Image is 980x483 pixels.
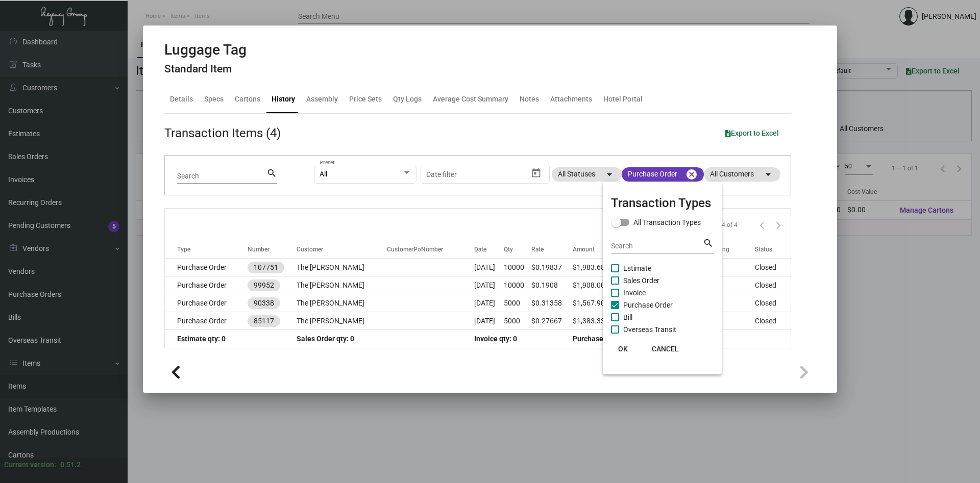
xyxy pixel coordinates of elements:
[623,299,673,311] span: Purchase Order
[623,323,676,336] span: Overseas Transit
[623,311,632,323] span: Bill
[644,340,687,358] button: CANCEL
[623,287,646,299] span: Invoice
[60,460,81,470] div: 0.51.2
[703,237,714,249] mat-icon: search
[611,194,714,212] mat-card-title: Transaction Types
[623,262,651,274] span: Estimate
[607,340,640,358] button: OK
[618,345,628,353] span: OK
[652,345,679,353] span: CANCEL
[633,216,701,228] span: All Transaction Types
[4,460,56,470] div: Current version:
[623,274,659,287] span: Sales Order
